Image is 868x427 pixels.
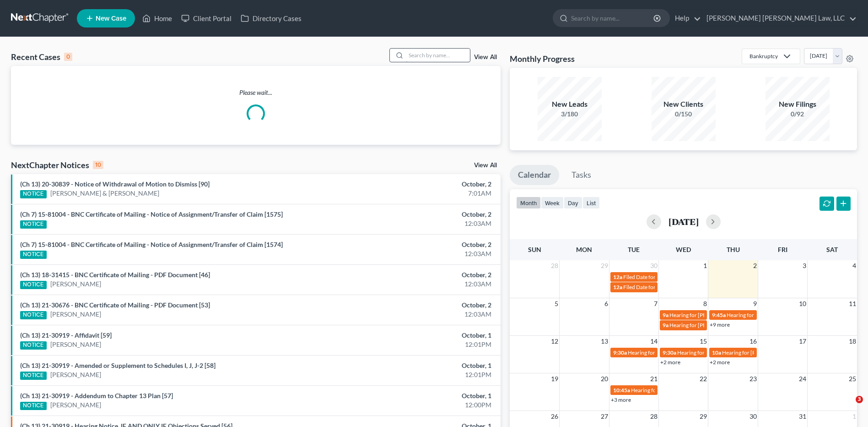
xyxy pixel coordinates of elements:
[653,298,658,309] span: 7
[649,373,658,384] span: 21
[727,312,798,318] span: Hearing for [PERSON_NAME]
[663,349,676,356] span: 9:30a
[649,260,658,271] span: 30
[20,361,216,369] a: (Ch 13) 21-30919 - Amended or Supplement to Schedules I, J, J-2 [58]
[613,349,627,356] span: 9:30a
[538,109,602,119] div: 3/180
[582,197,600,209] button: list
[660,359,680,366] a: +2 more
[11,88,501,97] p: Please wait...
[340,180,491,189] div: October, 2
[702,298,708,309] span: 8
[20,341,47,350] div: NOTICE
[340,240,491,249] div: October, 2
[340,189,491,198] div: 7:01AM
[538,99,602,109] div: New Leads
[848,373,857,384] span: 25
[749,373,758,384] span: 23
[340,370,491,379] div: 12:01PM
[340,301,491,310] div: October, 2
[340,331,491,340] div: October, 1
[50,189,159,198] a: [PERSON_NAME] & [PERSON_NAME]
[670,10,701,27] a: Help
[623,284,700,290] span: Filed Date for [PERSON_NAME]
[510,53,575,64] h3: Monthly Progress
[826,246,838,253] span: Sat
[712,349,721,356] span: 10a
[510,165,559,185] a: Calendar
[11,159,103,170] div: NextChapter Notices
[550,373,559,384] span: 19
[340,279,491,289] div: 12:03AM
[516,197,541,209] button: month
[550,336,559,347] span: 12
[236,10,306,27] a: Directory Cases
[474,162,497,169] a: View All
[50,310,101,319] a: [PERSON_NAME]
[722,349,793,356] span: Hearing for [PERSON_NAME]
[64,53,72,61] div: 0
[604,298,609,309] span: 6
[340,210,491,219] div: October, 2
[20,281,47,289] div: NOTICE
[340,270,491,279] div: October, 2
[798,411,807,422] span: 31
[702,260,708,271] span: 1
[50,340,101,349] a: [PERSON_NAME]
[778,246,787,253] span: Fri
[677,349,828,356] span: Hearing for [US_STATE] Safety Association of Timbermen - Self I
[600,336,609,347] span: 13
[766,109,830,119] div: 0/92
[20,372,47,380] div: NOTICE
[563,165,599,185] a: Tasks
[623,274,700,280] span: Filed Date for [PERSON_NAME]
[802,260,807,271] span: 3
[20,190,47,198] div: NOTICE
[749,52,778,60] div: Bankruptcy
[600,411,609,422] span: 27
[550,260,559,271] span: 28
[20,301,210,309] a: (Ch 13) 21-30676 - BNC Certificate of Mailing - PDF Document [53]
[848,336,857,347] span: 18
[474,54,497,60] a: View All
[571,10,655,27] input: Search by name...
[798,298,807,309] span: 10
[528,246,541,253] span: Sun
[649,336,658,347] span: 14
[613,284,622,290] span: 12a
[749,411,758,422] span: 30
[727,246,740,253] span: Thu
[752,298,758,309] span: 9
[138,10,177,27] a: Home
[631,387,702,394] span: Hearing for [PERSON_NAME]
[20,180,210,188] a: (Ch 13) 20-30839 - Notice of Withdrawal of Motion to Dismiss [90]
[852,260,857,271] span: 4
[20,331,112,339] a: (Ch 13) 21-30919 - Affidavit [59]
[798,373,807,384] span: 24
[752,260,758,271] span: 2
[50,400,101,410] a: [PERSON_NAME]
[611,396,631,403] a: +3 more
[20,220,47,229] div: NOTICE
[699,411,708,422] span: 29
[649,411,658,422] span: 28
[20,251,47,259] div: NOTICE
[628,246,640,253] span: Tue
[340,361,491,370] div: October, 1
[766,99,830,109] div: New Filings
[699,336,708,347] span: 15
[340,219,491,228] div: 12:03AM
[663,312,669,318] span: 9a
[600,373,609,384] span: 20
[50,279,101,289] a: [PERSON_NAME]
[177,10,236,27] a: Client Portal
[613,274,622,280] span: 12a
[20,210,283,218] a: (Ch 7) 15-81004 - BNC Certificate of Mailing - Notice of Assignment/Transfer of Claim [1575]
[676,246,691,253] span: Wed
[710,321,730,328] a: +9 more
[340,391,491,400] div: October, 1
[600,260,609,271] span: 29
[93,161,103,169] div: 10
[20,271,210,279] a: (Ch 13) 18-31415 - BNC Certificate of Mailing - PDF Document [46]
[550,411,559,422] span: 26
